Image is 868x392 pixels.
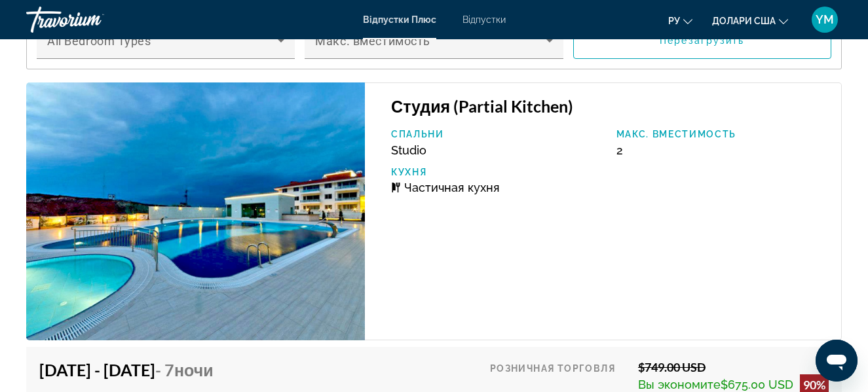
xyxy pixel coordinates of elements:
span: Вы экономите [638,378,721,391]
font: YM [816,12,834,26]
span: ночи [174,360,214,380]
p: Макс. вместимость [616,129,828,139]
iframe: Кнопка для запуску вікна повідомлення [816,340,858,382]
h3: Студия (Partial Kitchen) [391,96,828,116]
p: Кухня [391,167,603,177]
span: Перезагрузить [660,35,744,46]
img: D617E01X.jpg [26,82,365,340]
p: Спальни [391,129,603,139]
font: Долари США [712,16,776,26]
button: Перезагрузить [573,22,831,59]
span: $675.00 USD [721,378,793,391]
a: Відпустки [462,14,506,25]
font: ру [668,16,680,26]
span: Studio [391,143,426,157]
span: - 7 [155,360,214,380]
button: Змінити валюту [712,11,788,30]
button: Меню користувача [808,6,842,33]
span: 2 [616,143,623,157]
span: Частичная кухня [404,181,500,194]
a: Траворіум [26,3,157,37]
button: Змінити мову [668,11,692,30]
a: Відпустки Плюс [363,14,436,25]
div: $749.00 USD [638,360,829,374]
h4: [DATE] - [DATE] [39,360,227,380]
